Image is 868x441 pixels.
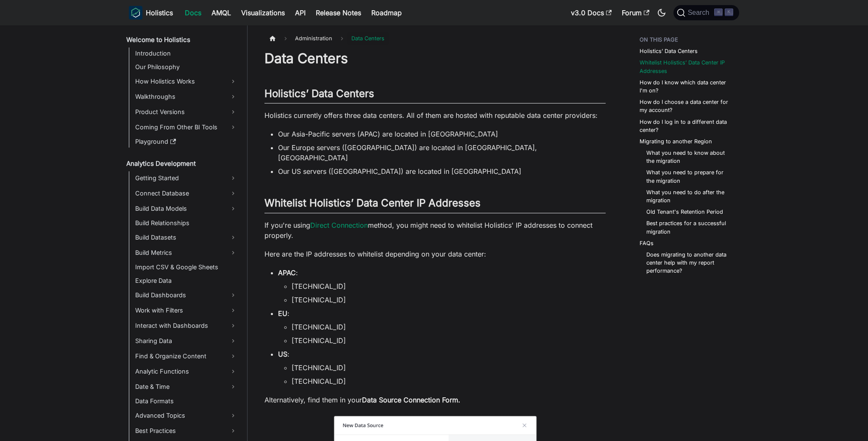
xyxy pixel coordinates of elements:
[133,424,240,438] a: Best Practices
[146,8,173,18] b: Holistics
[292,363,606,373] li: [TECHNICAL_ID]
[264,32,606,45] nav: Breadcrumbs
[673,5,739,20] button: Search (Command+K)
[278,166,606,176] li: Our US servers ([GEOGRAPHIC_DATA]) are located in [GEOGRAPHIC_DATA]
[362,396,460,404] strong: Data Source Connection Form.
[366,6,407,20] a: Roadmap
[278,308,606,346] li: :
[129,6,142,20] img: Holistics
[646,251,731,275] a: Does migrating to another data center help with my report performance?
[133,61,240,73] a: Our Philosophy
[291,32,337,45] span: Administration
[133,304,240,317] a: Work with Filters
[278,268,606,305] li: :
[310,221,368,229] a: Direct Connection
[133,288,240,302] a: Build Dashboards
[640,47,698,55] a: Holistics’ Data Centers
[278,309,287,318] strong: EU
[640,78,734,95] a: How do I know which data center I'm on?
[206,6,236,20] a: AMQL
[292,376,606,386] li: [TECHNICAL_ID]
[133,231,240,244] a: Build Datasets
[133,47,240,59] a: Introduction
[133,217,240,229] a: Build Relationships
[133,105,240,119] a: Product Versions
[133,246,240,260] a: Build Metrics
[655,6,668,20] button: Switch between dark and light mode (currently dark mode)
[725,8,733,16] kbd: K
[133,75,240,88] a: How Holistics Works
[646,168,731,184] a: What you need to prepare for the migration
[129,6,173,20] a: HolisticsHolistics
[278,129,606,139] li: Our Asia-Pacific servers (APAC) are located in [GEOGRAPHIC_DATA]
[133,380,240,394] a: Date & Time
[133,319,240,332] a: Interact with Dashboards
[290,6,311,20] a: API
[646,219,731,235] a: Best practices for a successful migration
[264,249,606,259] p: Here are the IP addresses to whitelist depending on your data center:
[347,32,389,45] span: Data Centers
[133,171,240,185] a: Getting Started
[264,87,606,103] h2: Holistics’ Data Centers
[133,275,240,287] a: Explore Data
[640,98,734,114] a: How do I choose a data center for my account?
[133,349,240,363] a: Find & Organize Content
[278,268,296,277] strong: APAC
[646,149,731,165] a: What you need to know about the migration
[264,110,606,120] p: Holistics currently offers three data centers. All of them are hosted with reputable data center ...
[640,137,712,145] a: Migrating to another Region
[133,202,240,215] a: Build Data Models
[133,187,240,200] a: Connect Database
[311,6,366,20] a: Release Notes
[264,220,606,240] p: If you're using method, you might need to whitelist Holistics' IP addresses to connect properly.
[714,8,723,16] kbd: ⌘
[292,281,606,291] li: [TECHNICAL_ID]
[264,32,281,45] a: Home page
[124,34,240,46] a: Welcome to Holistics
[133,334,240,348] a: Sharing Data
[133,395,240,407] a: Data Formats
[120,25,248,441] nav: Docs sidebar
[640,239,654,247] a: FAQs
[133,409,240,422] a: Advanced Topics
[640,59,734,75] a: Whitelist Holistics’ Data Center IP Addresses
[278,350,287,358] strong: US
[133,120,240,134] a: Coming From Other BI Tools
[180,6,206,20] a: Docs
[292,322,606,332] li: [TECHNICAL_ID]
[278,349,606,386] li: :
[646,208,723,216] a: Old Tenant's Retention Period
[617,6,654,20] a: Forum
[646,188,731,204] a: What you need to do after the migration
[278,142,606,163] li: Our Europe servers ([GEOGRAPHIC_DATA]) are located in [GEOGRAPHIC_DATA], [GEOGRAPHIC_DATA]
[236,6,290,20] a: Visualizations
[264,50,606,67] h1: Data Centers
[133,136,240,148] a: Playground
[685,9,715,17] span: Search
[264,197,606,213] h2: Whitelist Holistics’ Data Center IP Addresses
[133,90,240,103] a: Walkthroughs
[124,158,240,170] a: Analytics Development
[133,261,240,273] a: Import CSV & Google Sheets
[264,395,606,405] p: Alternatively, find them in your
[566,6,617,20] a: v3.0 Docs
[640,118,734,134] a: How do I log in to a different data center?
[133,365,240,378] a: Analytic Functions
[292,335,606,346] li: [TECHNICAL_ID]
[292,295,606,305] li: [TECHNICAL_ID]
